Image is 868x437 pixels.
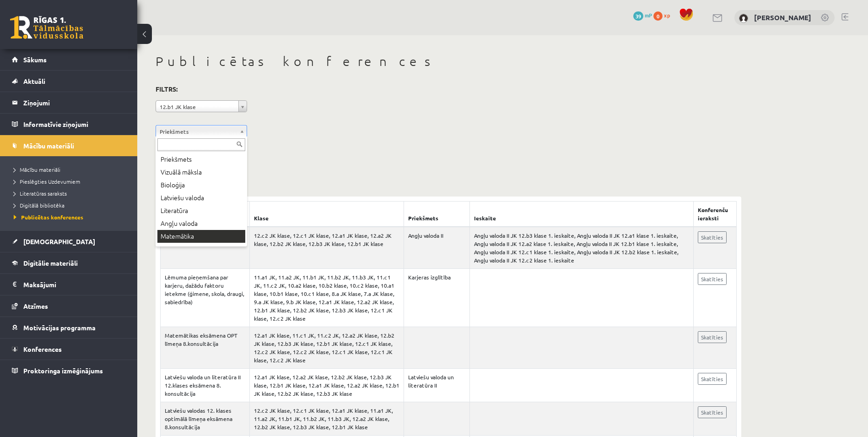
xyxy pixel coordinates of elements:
[157,166,245,179] div: Vizuālā māksla
[157,230,245,243] div: Matemātika
[157,179,245,191] div: Bioloģija
[157,191,245,204] div: Latviešu valoda
[157,243,245,256] div: Latvijas un pasaules vēsture
[157,204,245,217] div: Literatūra
[157,153,245,166] div: Priekšmets
[157,217,245,230] div: Angļu valoda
